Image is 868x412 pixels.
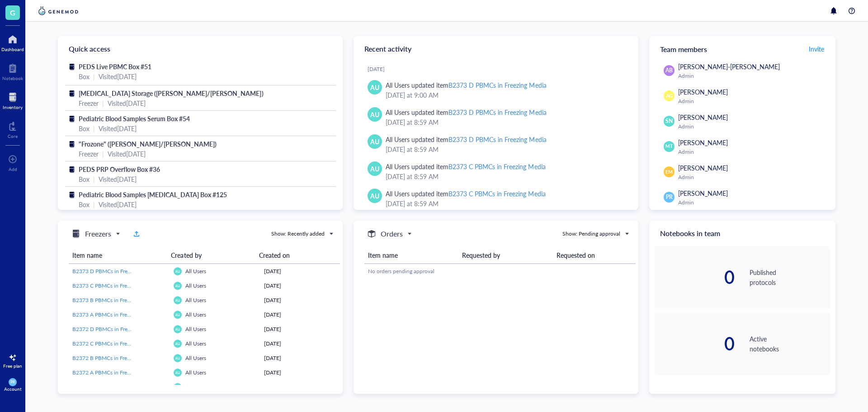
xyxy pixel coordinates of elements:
div: Freezer [79,98,99,108]
span: All Users [185,383,206,391]
div: Admin [678,98,826,105]
div: [DATE] [264,311,336,319]
span: AU [370,109,379,119]
a: B2372 C PBMCs in Freezing Media [72,340,166,348]
span: Pediatric Blood Samples [MEDICAL_DATA] Box #125 [79,190,227,199]
span: B2373 D PBMCs in Freezing Media [72,267,156,275]
span: AU [370,164,379,174]
span: B2373 A PBMCs in Freezing Media [72,311,156,318]
div: [DATE] [264,354,336,362]
div: Visited [DATE] [99,174,137,184]
span: AU [175,298,180,302]
div: All Users updated item [386,80,547,90]
div: Admin [678,199,826,206]
div: | [93,199,95,209]
div: | [102,149,104,159]
span: AG [665,92,673,100]
span: PR [10,380,15,384]
a: B2373 D PBMCs in Freezing Media [72,267,166,275]
div: [DATE] [264,369,336,377]
div: 0 [655,335,735,353]
span: All Users [185,267,206,275]
span: B2372 D PBMCs in Freezing Media [72,325,156,333]
div: Recent activity [354,36,638,62]
div: Visited [DATE] [99,123,137,133]
span: AU [175,356,180,360]
div: B2373 C PBMCs in Freezing Media [448,162,545,171]
div: Account [4,386,22,392]
div: | [93,174,95,184]
div: Active notebooks [750,334,830,354]
span: B2372 A PBMCs in Freezing Media [72,369,156,376]
span: AU [370,137,379,147]
div: [DATE] [264,383,336,391]
span: AU [175,341,180,346]
a: Core [8,119,18,139]
span: All Users [185,369,206,376]
span: All Users [185,311,206,318]
h5: Freezers [85,228,111,239]
div: | [93,71,95,81]
th: Created by [167,247,255,264]
div: | [102,98,104,108]
span: B2372 C PBMCs in Freezing Media [72,340,156,347]
span: All Users [185,296,206,304]
h5: Orders [381,228,403,239]
span: PEDS Live PBMC Box #51 [79,62,151,71]
span: MT [665,143,672,150]
div: Freezer [79,149,99,159]
span: Pediatric Blood Samples Serum Box #54 [79,114,190,123]
span: "Frozone" ([PERSON_NAME]/[PERSON_NAME]) [79,139,217,148]
span: AB [665,66,673,75]
div: [DATE] at 8:59 AM [386,144,624,154]
div: Free plan [3,363,22,369]
div: Admin [678,174,826,181]
span: AU [175,370,180,374]
div: [DATE] at 8:59 AM [386,117,624,127]
div: Box [79,199,90,209]
a: AUAll Users updated itemB2373 C PBMCs in Freezing Media[DATE] at 8:59 AM [361,158,631,185]
th: Created on [255,247,333,264]
div: Admin [678,148,826,156]
div: Admin [678,123,826,130]
a: B2373 B PBMCs in Freezing Media [72,296,166,304]
a: AUAll Users updated itemB2373 C PBMCs in Freezing Media[DATE] at 8:59 AM [361,185,631,212]
span: PEDS PRP Overflow Box #36 [79,165,160,174]
th: Requested on [553,247,636,264]
span: AU [175,269,180,273]
img: genemod-logo [36,5,80,16]
div: Box [79,174,90,184]
span: All Users [185,282,206,289]
div: [DATE] [264,325,336,333]
span: [PERSON_NAME] [678,113,728,122]
a: B2372 B PBMCs in Freezing Media [72,354,166,362]
span: PR [666,193,673,201]
div: Notebooks in team [649,221,835,246]
span: Invite [809,44,824,53]
div: Show: Recently added [271,230,325,238]
span: [PERSON_NAME]-[PERSON_NAME] [678,62,780,71]
span: [PERSON_NAME] [678,138,728,147]
span: All Users [185,325,206,333]
span: [PERSON_NAME] [678,189,728,198]
div: [DATE] [264,340,336,348]
div: Visited [DATE] [108,149,146,159]
a: Inventory [3,90,23,110]
div: [DATE] at 8:59 AM [386,171,624,181]
div: 0 [655,268,735,286]
span: AU [370,82,379,92]
div: B2373 D PBMCs in Freezing Media [448,108,546,117]
div: Team members [649,36,835,62]
a: B2372 A PBMCs in Freezing Media [72,369,166,377]
span: AU [175,284,180,288]
div: [DATE] [264,282,336,290]
div: B2373 D PBMCs in Freezing Media [448,81,546,90]
button: Invite [808,42,825,56]
div: [DATE] [264,296,336,304]
div: Published protocols [750,267,830,287]
div: Visited [DATE] [99,199,137,209]
th: Requested by [458,247,552,264]
div: [DATE] at 9:00 AM [386,90,624,100]
div: Visited [DATE] [108,98,146,108]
